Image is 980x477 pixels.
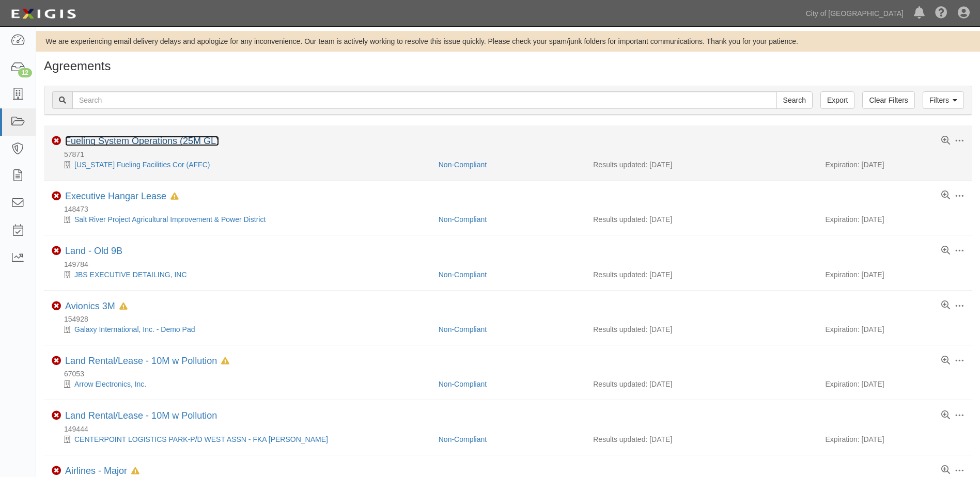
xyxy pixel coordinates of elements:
a: CENTERPOINT LOGISTICS PARK-P/D WEST ASSN - FKA [PERSON_NAME] [74,435,328,443]
a: Fueling System Operations (25M GL) [65,136,219,146]
a: View results summary [941,356,950,365]
div: Results updated: [DATE] [593,160,810,170]
div: Galaxy International, Inc. - Demo Pad [52,324,431,335]
a: [US_STATE] Fueling Facilities Cor (AFFC) [74,161,210,169]
a: Galaxy International, Inc. - Demo Pad [74,325,195,333]
div: Avionics 3M [65,301,128,312]
a: Non-Compliant [439,380,487,388]
a: Avionics 3M [65,301,115,311]
a: Non-Compliant [439,325,487,333]
div: JBS EXECUTIVE DETAILING, INC [52,269,431,280]
a: View results summary [941,191,950,200]
a: Export [820,91,854,109]
div: We are experiencing email delivery delays and apologize for any inconvenience. Our team is active... [36,36,980,46]
a: Non-Compliant [439,271,487,279]
i: Non-Compliant [52,301,61,311]
div: 149784 [52,259,972,269]
i: Non-Compliant [52,192,61,201]
div: Expiration: [DATE] [825,160,964,170]
div: 67053 [52,369,972,379]
div: CENTERPOINT LOGISTICS PARK-P/D WEST ASSN - FKA JOHN F LONG [52,434,431,444]
a: View results summary [941,301,950,310]
i: Non-Compliant [52,246,61,256]
i: Non-Compliant [52,466,61,475]
i: Non-Compliant [52,136,61,146]
a: Non-Compliant [439,215,487,224]
div: Land Rental/Lease - 10M w Pollution [65,356,229,367]
a: City of [GEOGRAPHIC_DATA] [801,3,909,24]
div: Expiration: [DATE] [825,214,964,225]
div: Results updated: [DATE] [593,434,810,444]
i: In Default since 07/24/2025 [119,303,128,310]
a: View results summary [941,411,950,420]
i: Non-Compliant [52,356,61,365]
div: Fueling System Operations (25M GL) [65,136,219,147]
a: Salt River Project Agricultural Improvement & Power District [74,215,266,224]
a: Filters [923,91,964,109]
a: Land Rental/Lease - 10M w Pollution [65,356,217,366]
i: In Default since 05/30/2025 [170,193,179,200]
div: Executive Hangar Lease [65,191,179,202]
i: In Default since 08/05/2025 [131,468,139,475]
div: Results updated: [DATE] [593,269,810,280]
div: 148473 [52,204,972,214]
a: View results summary [941,136,950,146]
a: Executive Hangar Lease [65,191,166,201]
div: Land - Old 9B [65,246,122,257]
div: 12 [18,68,32,77]
input: Search [776,91,813,109]
img: logo-5460c22ac91f19d4615b14bd174203de0afe785f0fc80cf4dbbc73dc1793850b.png [8,5,79,23]
a: Arrow Electronics, Inc. [74,380,146,388]
div: Results updated: [DATE] [593,214,810,225]
div: 57871 [52,149,972,160]
i: Help Center - Complianz [935,7,947,20]
div: Airlines - Major [65,466,139,477]
div: Arrow Electronics, Inc. [52,379,431,389]
div: Results updated: [DATE] [593,324,810,335]
a: Non-Compliant [439,161,487,169]
a: Airlines - Major [65,466,127,476]
a: JBS EXECUTIVE DETAILING, INC [74,271,187,279]
a: Land - Old 9B [65,246,122,256]
div: 154928 [52,314,972,324]
div: Expiration: [DATE] [825,434,964,444]
div: Expiration: [DATE] [825,379,964,389]
i: In Default since 07/17/2025 [221,358,229,365]
i: Non-Compliant [52,411,61,420]
a: View results summary [941,246,950,256]
h1: Agreements [44,59,972,73]
a: Clear Filters [862,91,914,109]
div: Expiration: [DATE] [825,324,964,335]
div: Arizona Fueling Facilities Cor (AFFC) [52,160,431,170]
a: Non-Compliant [439,435,487,443]
div: 149444 [52,424,972,434]
input: Search [72,91,777,109]
div: Results updated: [DATE] [593,379,810,389]
div: Salt River Project Agricultural Improvement & Power District [52,214,431,225]
a: Land Rental/Lease - 10M w Pollution [65,410,217,421]
div: Land Rental/Lease - 10M w Pollution [65,410,217,422]
div: Expiration: [DATE] [825,269,964,280]
a: View results summary [941,466,950,475]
